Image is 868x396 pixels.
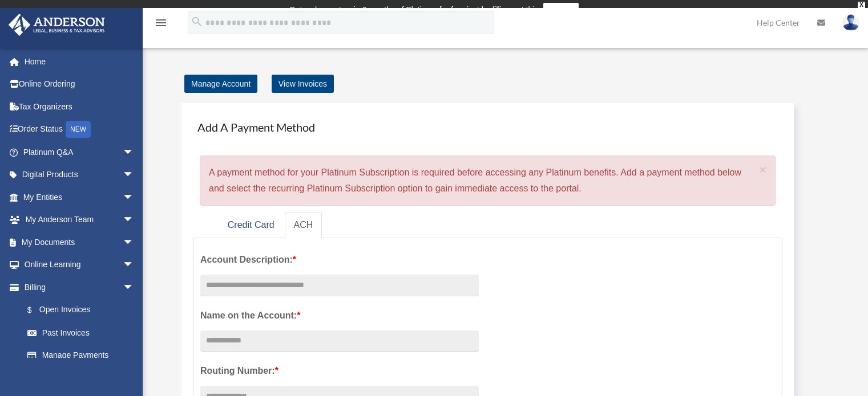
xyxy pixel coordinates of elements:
label: Account Description: [200,252,479,268]
a: Manage Payments [16,344,146,367]
a: Order StatusNEW [8,118,151,141]
div: Get a chance to win 6 months of Platinum for free just by filling out this [289,3,539,17]
span: arrow_drop_down [123,254,146,277]
a: Platinum Q&Aarrow_drop_down [8,141,151,164]
span: arrow_drop_down [123,141,146,164]
span: arrow_drop_down [123,164,146,187]
a: survey [543,3,579,17]
a: Online Ordering [8,73,151,96]
a: Home [8,50,151,73]
label: Routing Number: [200,363,479,379]
a: Past Invoices [16,321,151,344]
a: Manage Account [184,75,257,93]
span: × [760,163,767,176]
a: Tax Organizers [8,95,151,118]
i: search [191,15,203,28]
a: My Anderson Teamarrow_drop_down [8,209,151,231]
a: Online Learningarrow_drop_down [8,254,151,276]
a: menu [154,20,168,30]
span: $ [34,303,39,317]
div: NEW [66,121,91,138]
button: Close [760,164,767,175]
img: User Pic [842,14,859,31]
a: $Open Invoices [16,299,151,322]
h4: Add A Payment Method [193,115,782,140]
div: close [858,2,865,9]
i: menu [154,16,168,30]
span: arrow_drop_down [123,276,146,299]
label: Name on the Account: [200,308,479,324]
a: My Entitiesarrow_drop_down [8,186,151,209]
a: ACH [285,213,322,238]
a: Credit Card [219,213,284,238]
a: Billingarrow_drop_down [8,276,151,299]
span: arrow_drop_down [123,209,146,232]
img: Anderson Advisors Platinum Portal [5,14,108,36]
a: My Documentsarrow_drop_down [8,231,151,254]
span: arrow_drop_down [123,231,146,254]
a: View Invoices [272,75,334,93]
div: A payment method for your Platinum Subscription is required before accessing any Platinum benefit... [200,156,776,206]
a: Digital Productsarrow_drop_down [8,164,151,186]
span: arrow_drop_down [123,186,146,209]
